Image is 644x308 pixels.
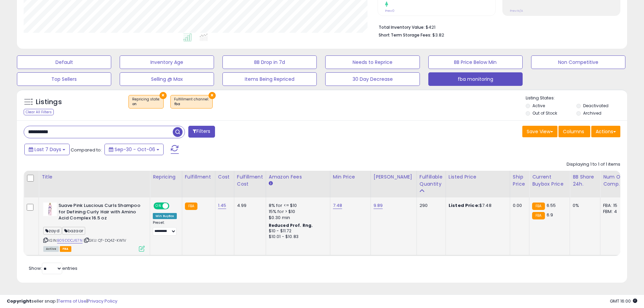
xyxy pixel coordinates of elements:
[379,24,425,30] b: Total Inventory Value:
[428,55,523,69] button: BB Price Below Min
[58,203,141,223] b: Suave Pink Luscious Curls Shampoo for Defining Curly Hair with Amino Acid Complex 16.5 oz
[603,209,625,215] div: FBM: 4
[510,9,523,13] small: Prev: N/A
[7,298,117,305] div: seller snap | |
[17,72,111,86] button: Top Sellers
[563,128,584,135] span: Columns
[88,298,117,304] a: Privacy Policy
[428,72,523,86] button: fba monitoring
[532,103,545,109] label: Active
[237,203,261,209] div: 4.99
[420,203,440,209] div: 290
[209,92,216,99] button: ×
[29,265,77,271] span: Show: entries
[132,97,160,107] span: Repricing state :
[379,23,615,31] li: $421
[43,227,62,235] span: zayd
[60,246,71,252] span: FBA
[84,238,126,243] span: | SKU: QT-DQ4Z-KW1V
[132,102,160,106] div: on
[218,202,226,209] a: 1.45
[24,109,54,115] div: Clear All Filters
[567,161,620,168] div: Displaying 1 to 1 of 1 items
[43,246,59,252] span: All listings currently available for purchase on Amazon
[532,110,557,116] label: Out of Stock
[526,95,627,101] p: Listing States:
[153,173,179,181] div: Repricing
[449,202,479,209] b: Listed Price:
[573,203,595,209] div: 0%
[237,173,263,188] div: Fulfillment Cost
[573,173,597,188] div: BB Share 24h.
[43,203,57,216] img: 31Ps7Qd+4NL._SL40_.jpg
[325,55,420,69] button: Needs to Reprice
[603,173,628,188] div: Num of Comp.
[57,238,82,243] a: B09DDCJ67N
[532,173,567,188] div: Current Buybox Price
[591,126,620,137] button: Actions
[42,173,147,181] div: Title
[449,173,507,181] div: Listed Price
[269,181,273,187] small: Amazon Fees.
[583,103,609,109] label: Deactivated
[58,298,87,304] a: Terms of Use
[185,173,212,181] div: Fulfillment
[333,202,342,209] a: 7.48
[547,212,553,218] span: 6.9
[333,173,368,181] div: Min Price
[17,55,111,69] button: Default
[269,228,325,234] div: $10 - $11.72
[185,203,197,210] small: FBA
[71,147,102,153] span: Compared to:
[222,55,317,69] button: BB Drop in 7d
[379,32,431,38] b: Short Term Storage Fees:
[7,298,31,304] strong: Copyright
[36,97,62,107] h5: Listings
[154,203,163,209] span: ON
[269,209,325,215] div: 15% for > $10
[449,203,505,209] div: $7.48
[583,110,601,116] label: Archived
[218,173,231,181] div: Cost
[269,203,325,209] div: 8% for <= $10
[269,215,325,221] div: $0.30 min
[603,203,625,209] div: FBA: 15
[531,55,625,69] button: Non Competitive
[222,72,317,86] button: Items Being Repriced
[168,203,179,209] span: OFF
[34,146,61,153] span: Last 7 Days
[269,222,313,228] b: Reduced Prof. Rng.
[374,173,414,181] div: [PERSON_NAME]
[24,144,70,155] button: Last 7 Days
[153,220,177,236] div: Preset:
[188,126,215,138] button: Filters
[432,32,444,38] span: $3.82
[62,227,85,235] span: bazaar
[115,146,155,153] span: Sep-30 - Oct-06
[513,203,524,209] div: 0.00
[174,97,209,107] span: Fulfillment channel :
[385,9,395,13] small: Prev: 0
[153,213,177,219] div: Win BuyBox
[547,202,556,209] span: 6.55
[43,203,145,251] div: ASIN:
[104,144,164,155] button: Sep-30 - Oct-06
[374,202,383,209] a: 9.89
[269,173,327,181] div: Amazon Fees
[120,72,214,86] button: Selling @ Max
[420,173,443,188] div: Fulfillable Quantity
[325,72,420,86] button: 30 Day Decrease
[120,55,214,69] button: Inventory Age
[532,212,545,219] small: FBA
[160,92,167,99] button: ×
[269,234,325,240] div: $10.01 - $10.83
[558,126,590,137] button: Columns
[174,102,209,106] div: fba
[532,203,545,210] small: FBA
[513,173,526,188] div: Ship Price
[522,126,557,137] button: Save View
[610,298,637,304] span: 2025-10-14 16:00 GMT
